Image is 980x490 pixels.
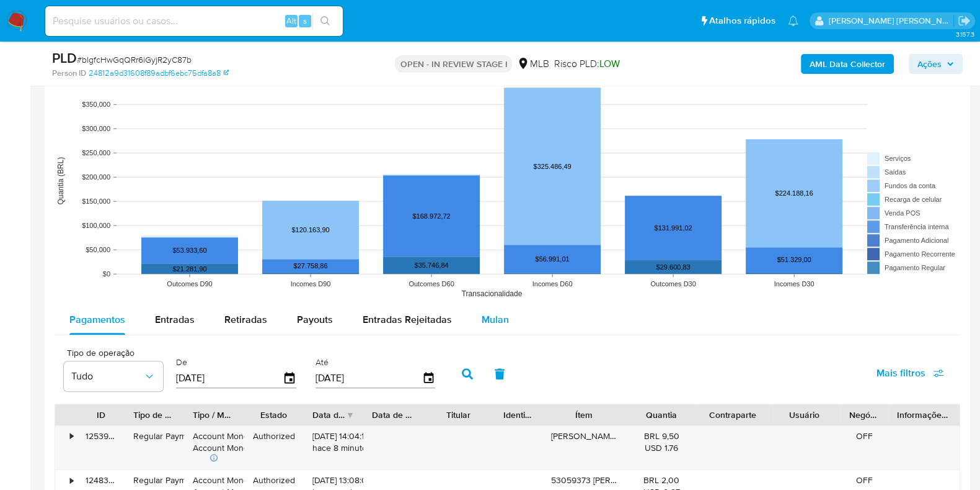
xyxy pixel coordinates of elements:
span: Atalhos rápidos [709,14,775,27]
div: MLB [517,57,549,71]
p: OPEN - IN REVIEW STAGE I [395,55,512,73]
p: viviane.jdasilva@mercadopago.com.br [829,15,954,27]
span: Risco PLD: [554,57,619,71]
button: search-icon [312,12,338,30]
span: Ações [917,54,942,74]
button: Ações [909,54,963,74]
span: 3.157.3 [955,29,974,39]
a: 24812a9d31608f89adbf6ebc75dfa8a8 [89,68,229,79]
a: Notificações [788,16,798,26]
b: PLD [52,48,77,68]
a: Sair [958,14,971,27]
span: s [303,15,307,27]
span: Alt [286,15,296,27]
b: Person ID [52,68,86,79]
input: Pesquise usuários ou casos... [45,13,343,29]
b: AML Data Collector [810,54,885,74]
button: AML Data Collector [801,54,894,74]
span: # blgfcHwGqQRr6iGyjR2yC87b [77,53,192,66]
span: LOW [599,57,619,71]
